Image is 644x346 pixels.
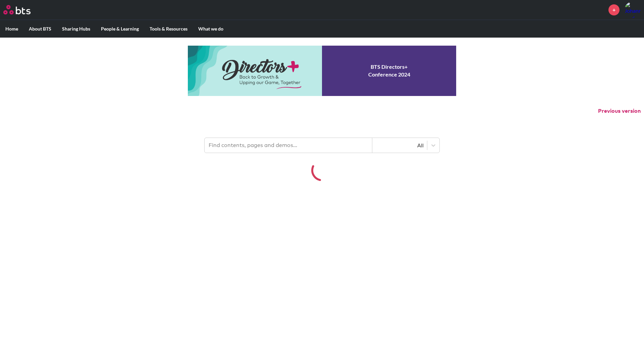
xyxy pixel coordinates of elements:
[376,142,424,149] div: All
[608,4,620,15] a: +
[625,2,641,18] a: Profile
[57,20,96,38] label: Sharing Hubs
[193,20,229,38] label: What we do
[625,2,641,18] img: Johanna Lindquist
[188,46,456,96] a: Conference 2024
[205,138,372,153] input: Find contents, pages and demos...
[144,20,193,38] label: Tools & Resources
[3,5,43,14] a: Go home
[23,20,57,38] label: About BTS
[598,107,641,115] button: Previous version
[3,5,31,14] img: BTS Logo
[96,20,144,38] label: People & Learning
